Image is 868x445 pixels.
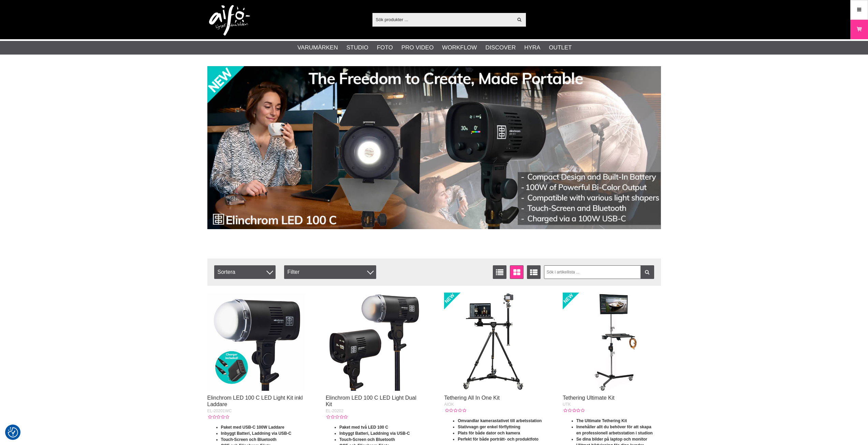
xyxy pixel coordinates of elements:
div: Filter [284,265,376,279]
strong: The Ultimate Tethering Kit [576,418,627,423]
a: Pro Video [401,43,433,52]
strong: Omvandlar kamerastativet till arbetsstation [458,418,542,423]
a: Hyra [524,43,540,52]
button: Samtyckesinställningar [8,426,18,439]
a: Fönstervisning [510,265,524,279]
a: Elinchrom LED 100 C LED Light Kit inkl Laddare [207,395,303,407]
img: Tethering All In One Kit [444,293,542,391]
img: Elinchrom LED 100 C LED Light Dual Kit [326,293,424,391]
img: Annons:002 banner-elin-led100c11390x.jpg [207,66,661,229]
img: Tethering Ultimate Kit [563,293,661,391]
strong: Perfekt för både porträtt- och produktfoto [458,437,539,442]
strong: Se dina bilder på laptop och monitor [576,437,647,442]
a: Outlet [549,43,572,52]
div: Kundbetyg: 0 [563,407,585,414]
a: Elinchrom LED 100 C LED Light Dual Kit [326,395,416,407]
strong: en professionell arbetsstation i studion [576,431,653,435]
strong: Touch-Screen och Bluetooth [221,437,277,442]
a: Listvisning [493,265,506,279]
span: AIOK [444,402,454,407]
strong: Touch-Screen och Bluetooth [339,437,395,442]
span: UTK [563,402,571,407]
a: Discover [485,43,516,52]
a: Varumärken [297,43,338,52]
strong: Innehåller allt du behöver för att skapa [576,425,651,429]
span: Sortera [214,265,276,279]
strong: Paket med två LED 100 C [339,425,388,430]
a: Workflow [442,43,477,52]
strong: Plats för både dator och kamera [458,431,520,435]
span: EL-20202 [326,409,343,413]
div: Kundbetyg: 0 [207,414,229,420]
div: Kundbetyg: 0 [326,414,348,420]
strong: Inbyggt Batteri, Laddning via USB-C [221,431,292,436]
img: Revisit consent button [8,427,18,437]
a: Foto [377,43,393,52]
strong: Stativvagn ger enkel förflyttning [458,425,520,429]
strong: Paket med USB-C 100W Laddare [221,425,284,430]
img: logo.png [209,5,250,36]
div: Kundbetyg: 0 [444,407,466,414]
a: Filtrera [641,265,654,279]
a: Tethering Ultimate Kit [563,395,615,401]
span: EL-20201WC [207,409,232,413]
a: Utökad listvisning [527,265,541,279]
strong: Inbyggt Batteri, Laddning via USB-C [339,431,410,436]
input: Sök produkter ... [372,14,513,25]
a: Studio [347,43,368,52]
a: Tethering All In One Kit [444,395,500,401]
input: Sök i artikellista ... [544,265,654,279]
img: Elinchrom LED 100 C LED Light Kit inkl Laddare [207,293,306,391]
